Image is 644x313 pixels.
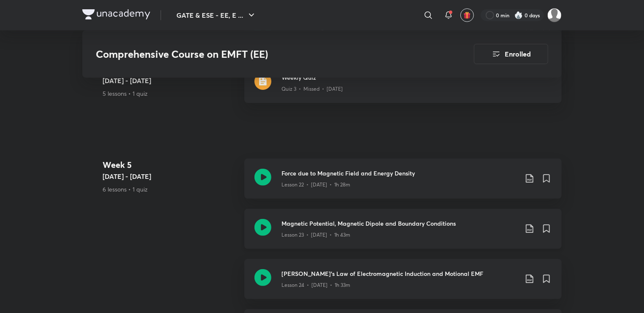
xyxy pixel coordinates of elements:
h3: Magnetic Potential, Magnetic Dipole and Boundary Conditions [281,219,518,228]
img: Company Logo [82,9,150,19]
h3: Comprehensive Course on EMFT (EE) [96,48,426,60]
p: Lesson 23 • [DATE] • 1h 43m [281,231,350,239]
img: streak [514,11,523,19]
img: Ayush [547,8,562,22]
button: GATE & ESE - EE, E ... [171,7,262,24]
h3: [PERSON_NAME]'s Law of Electromagnetic Induction and Motional EMF [281,269,518,278]
button: avatar [460,8,474,22]
a: [PERSON_NAME]'s Law of Electromagnetic Induction and Motional EMFLesson 24 • [DATE] • 1h 33m [244,259,562,309]
p: 5 lessons • 1 quiz [103,89,238,98]
h4: Week 5 [103,159,238,171]
img: avatar [463,11,471,19]
a: Force due to Magnetic Field and Energy DensityLesson 22 • [DATE] • 1h 28m [244,159,562,209]
img: quiz [254,73,271,90]
p: 6 lessons • 1 quiz [103,185,238,194]
h3: Force due to Magnetic Field and Energy Density [281,169,518,178]
button: Enrolled [474,44,548,64]
a: quizWeekly QuizQuiz 3 • Missed • [DATE] [244,63,562,113]
h5: [DATE] - [DATE] [103,76,238,86]
a: Company Logo [82,9,150,22]
p: Quiz 3 • Missed • [DATE] [281,85,343,93]
a: Magnetic Potential, Magnetic Dipole and Boundary ConditionsLesson 23 • [DATE] • 1h 43m [244,209,562,259]
p: Lesson 22 • [DATE] • 1h 28m [281,181,350,189]
p: Lesson 24 • [DATE] • 1h 33m [281,281,350,289]
h5: [DATE] - [DATE] [103,171,238,181]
